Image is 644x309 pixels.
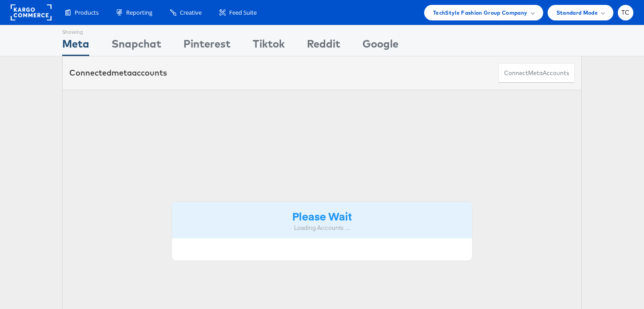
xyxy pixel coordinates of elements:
[179,224,465,232] div: Loading Accounts ....
[62,36,89,56] div: Meta
[253,36,285,56] div: Tiktok
[126,8,152,17] span: Reporting
[111,36,161,56] div: Snapchat
[292,209,352,223] strong: Please Wait
[111,68,132,78] span: meta
[75,8,99,17] span: Products
[183,36,231,56] div: Pinterest
[62,25,89,36] div: Showing
[69,67,167,79] div: Connected accounts
[362,36,398,56] div: Google
[498,63,575,83] button: ConnectmetaAccounts
[528,69,543,77] span: meta
[180,8,202,17] span: Creative
[307,36,340,56] div: Reddit
[229,8,257,17] span: Feed Suite
[433,8,528,17] span: TechStyle Fashion Group Company
[621,10,630,16] span: TC
[557,8,598,17] span: Standard Mode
